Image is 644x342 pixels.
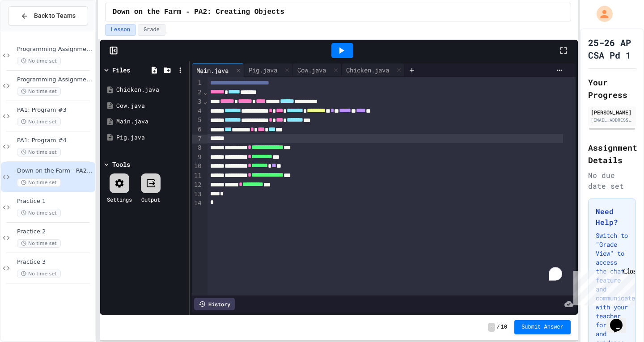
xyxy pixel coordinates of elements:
span: No time set [17,270,61,278]
span: PA1: Program #3 [17,106,93,114]
div: 3 [192,97,203,107]
div: 1 [192,79,203,88]
span: No time set [17,148,61,156]
div: History [194,298,235,310]
button: Back to Teams [8,6,88,25]
div: 13 [192,190,203,199]
span: Back to Teams [34,11,76,21]
span: Programming Assignment 1: Program #2 [17,76,93,84]
span: Down on the Farm - PA2: Creating Objects [113,7,284,17]
div: Output [141,195,160,203]
span: Practice 1 [17,198,93,205]
span: - [488,323,495,332]
button: Submit Answer [514,320,571,334]
span: Practice 2 [17,228,93,236]
span: PA1: Program #4 [17,137,93,144]
div: Pig.java [244,63,293,77]
div: [PERSON_NAME] [591,108,633,116]
div: 6 [192,125,203,135]
h2: Assignment Details [588,141,636,166]
div: [EMAIL_ADDRESS][DOMAIN_NAME] [591,117,633,123]
div: 5 [192,116,203,125]
span: No time set [17,118,61,126]
div: Cow.java [293,65,330,75]
div: Main.java [192,63,244,77]
span: Practice 3 [17,258,93,266]
span: Programming Assignment 1 (Unit 1 Lessons 1-3): My First Programs [17,46,93,53]
button: Grade [138,24,165,36]
div: Main.java [116,117,186,126]
span: 10 [501,324,507,331]
div: Chicken.java [342,65,394,75]
div: 9 [192,153,203,162]
div: To enrich screen reader interactions, please activate Accessibility in Grammarly extension settings [208,77,576,296]
span: No time set [17,57,61,65]
div: Cow.java [293,63,342,77]
span: Fold line [203,89,208,96]
div: 2 [192,88,203,97]
div: Chicken.java [116,85,186,94]
div: Pig.java [116,133,186,142]
div: 8 [192,144,203,153]
span: No time set [17,178,61,187]
span: Submit Answer [521,324,563,331]
div: Chicken.java [342,63,405,77]
div: 12 [192,181,203,190]
span: No time set [17,209,61,217]
button: Lesson [105,24,136,36]
span: / [497,324,500,331]
div: No due date set [588,170,636,191]
div: Tools [112,160,130,169]
div: 10 [192,162,203,171]
span: No time set [17,239,61,248]
div: 14 [192,199,203,208]
h3: Need Help? [596,206,628,228]
div: 4 [192,107,203,116]
div: Cow.java [116,101,186,110]
span: Down on the Farm - PA2: Creating Objects [17,167,93,175]
div: My Account [587,4,615,24]
iframe: chat widget [570,267,635,305]
div: Pig.java [244,65,282,75]
div: Main.java [192,66,233,75]
h2: Your Progress [588,76,636,101]
h1: 25-26 AP CSA Pd 1 [588,36,636,61]
span: Fold line [203,98,208,105]
div: Settings [107,195,132,203]
div: 11 [192,171,203,181]
div: Files [112,65,130,75]
div: Chat with us now!Close [4,4,62,57]
div: 7 [192,135,203,144]
iframe: chat widget [606,306,635,333]
span: No time set [17,87,61,96]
